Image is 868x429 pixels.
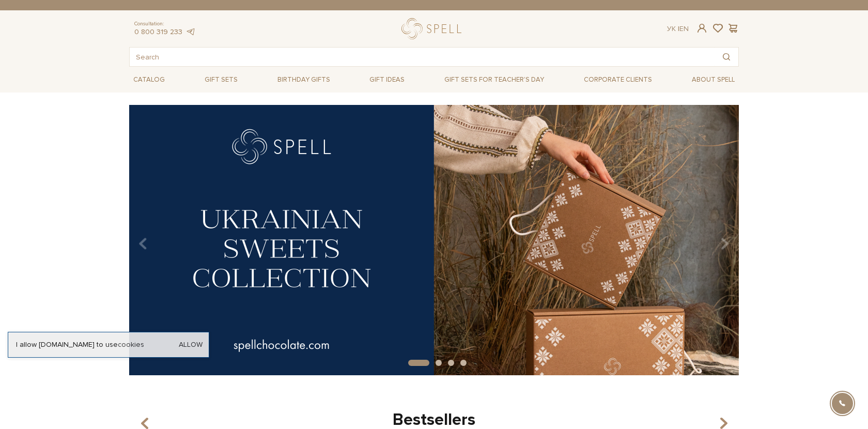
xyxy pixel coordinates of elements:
[118,340,144,349] a: cookies
[129,72,169,88] a: Catalog
[134,21,195,27] span: Consultation:
[179,340,203,349] a: Allow
[129,359,739,368] div: Carousel Pagination
[667,24,689,34] div: En
[440,71,548,88] a: Gift sets for Teacher's Day
[436,360,442,366] button: Carousel Page 2
[200,72,242,88] a: Gift sets
[460,360,467,366] button: Carousel Page 4
[134,27,182,36] a: 0 800 319 233
[715,48,738,66] button: Search
[688,72,739,88] a: About Spell
[408,360,429,366] button: Carousel Page 1 (Current Slide)
[401,18,466,39] a: logo
[365,72,409,88] a: Gift ideas
[130,48,715,66] input: Search
[667,24,676,33] a: Ук
[8,340,209,349] div: I allow [DOMAIN_NAME] to use
[580,71,656,88] a: Corporate clients
[678,24,679,33] span: |
[185,27,195,36] a: telegram
[448,360,454,366] button: Carousel Page 3
[273,72,334,88] a: Birthday gifts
